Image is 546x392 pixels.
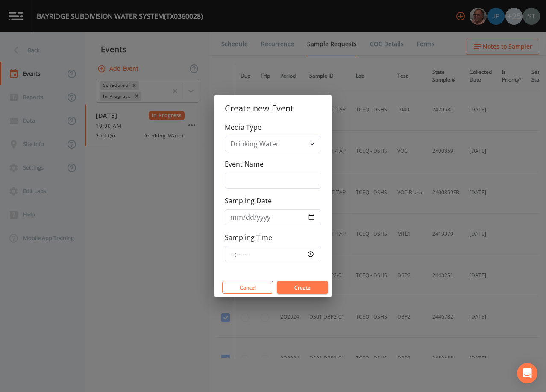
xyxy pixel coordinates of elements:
label: Sampling Date [225,196,272,206]
label: Event Name [225,159,264,169]
label: Media Type [225,122,261,132]
button: Cancel [222,281,273,294]
button: Create [277,281,328,294]
h2: Create new Event [214,95,332,122]
label: Sampling Time [225,232,272,243]
div: Open Intercom Messenger [517,363,537,383]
